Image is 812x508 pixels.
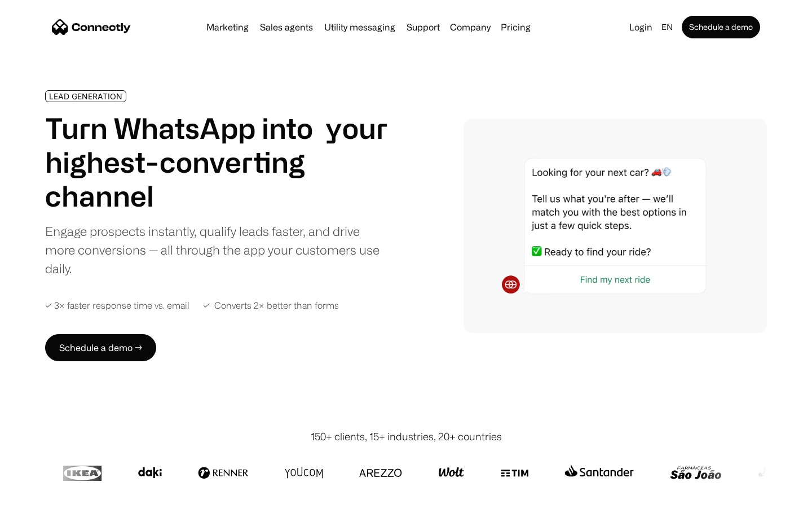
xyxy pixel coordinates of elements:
[45,300,189,311] div: ✓ 3× faster response time vs. email
[402,23,444,32] a: Support
[255,23,317,32] a: Sales agents
[320,23,400,32] a: Utility messaging
[45,222,388,278] div: Engage prospects instantly, qualify leads faster, and drive more conversions — all through the ap...
[23,488,68,504] ul: Language list
[202,23,253,32] a: Marketing
[45,334,156,361] a: Schedule a demo →
[11,487,68,504] aside: Language selected: English
[661,19,673,35] div: en
[625,19,657,35] a: Login
[203,300,339,311] div: ✓ Converts 2× better than forms
[450,19,491,35] div: Company
[45,111,388,213] h1: Turn WhatsApp into your highest-converting channel
[311,429,502,444] div: 150+ clients, 15+ industries, 20+ countries
[496,23,535,32] a: Pricing
[682,16,760,38] a: Schedule a demo
[49,92,122,100] div: LEAD GENERATION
